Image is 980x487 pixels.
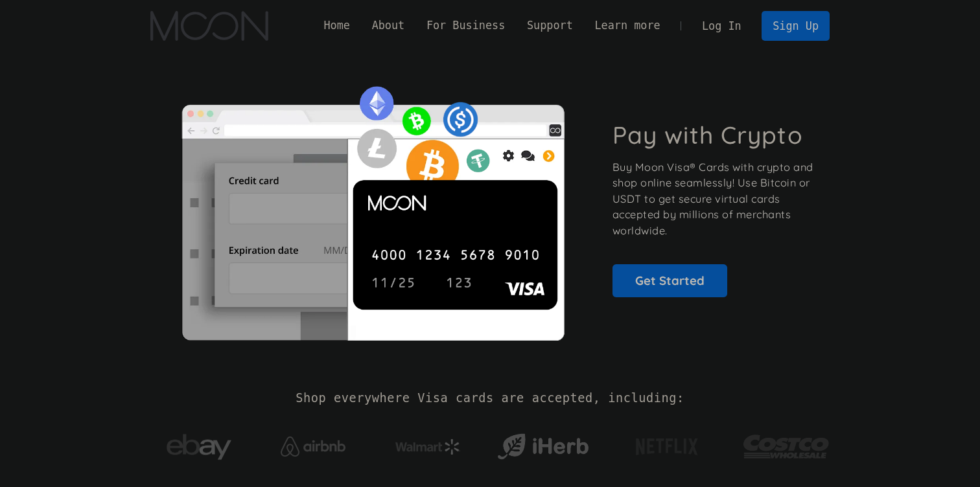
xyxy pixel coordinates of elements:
a: Home [313,17,361,34]
a: Walmart [380,426,476,461]
img: Moon Logo [150,11,268,41]
img: Airbnb [281,436,345,457]
a: Airbnb [265,424,362,463]
img: Moon Cards let you spend your crypto anywhere Visa is accepted. [150,77,594,340]
img: iHerb [495,430,591,464]
a: Costco [743,409,830,477]
div: For Business [415,17,516,34]
div: About [372,17,405,34]
a: Sign Up [762,11,829,40]
div: Support [527,17,573,34]
img: Netflix [635,431,699,463]
div: For Business [426,17,505,34]
img: ebay [167,427,231,468]
div: About [361,17,415,34]
img: Walmart [395,439,460,455]
h2: Shop everywhere Visa cards are accepted, including: [296,391,684,405]
a: ebay [150,414,247,474]
p: Buy Moon Visa® Cards with crypto and shop online seamlessly! Use Bitcoin or USDT to get secure vi... [612,159,815,239]
a: home [150,11,268,41]
img: Costco [743,422,830,471]
a: Get Started [612,264,727,297]
div: Learn more [594,17,660,34]
a: iHerb [495,417,591,470]
a: Log In [691,12,752,40]
a: Netflix [609,418,725,470]
div: Learn more [584,17,671,34]
h1: Pay with Crypto [612,120,803,150]
div: Support [516,17,583,34]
